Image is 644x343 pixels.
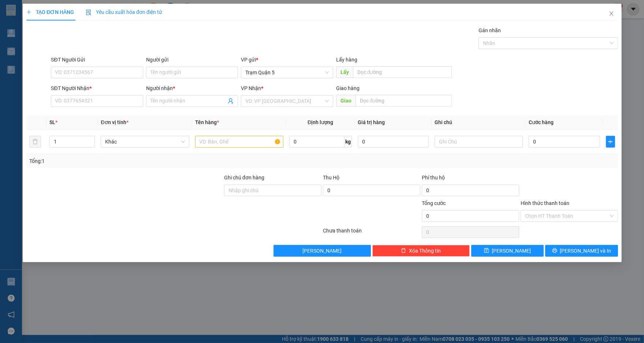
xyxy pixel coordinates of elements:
[421,174,519,184] div: Phí thu hộ
[545,245,618,257] button: printer[PERSON_NAME] và In
[26,9,74,15] span: TẠO ĐƠN HÀNG
[228,98,234,104] span: user-add
[409,247,441,255] span: Xóa Thông tin
[355,95,451,107] input: Dọc đường
[401,248,406,254] span: delete
[146,56,238,64] div: Người gửi
[353,66,451,78] input: Dọc đường
[51,56,143,64] div: SĐT Người Gửi
[372,245,470,257] button: deleteXóa Thông tin
[49,119,55,125] span: SL
[560,247,611,255] span: [PERSON_NAME] và In
[606,139,614,145] span: plus
[26,10,31,15] span: plus
[336,85,359,91] span: Giao hàng
[86,9,162,15] span: Yêu cầu xuất hóa đơn điện tử
[336,66,353,78] span: Lấy
[224,175,264,180] label: Ghi chú đơn hàng
[29,157,249,165] div: Tổng: 1
[241,56,333,64] div: VP gửi
[357,136,428,148] input: 0
[478,27,500,33] label: Gán nhãn
[273,245,371,257] button: [PERSON_NAME]
[336,57,357,63] span: Lấy hàng
[322,227,421,239] div: Chưa thanh toán
[529,119,554,125] span: Cước hàng
[302,247,342,255] span: [PERSON_NAME]
[308,119,333,125] span: Định lượng
[552,248,557,254] span: printer
[601,4,621,24] button: Close
[435,136,523,148] input: Ghi Chú
[336,95,355,107] span: Giao
[51,84,143,92] div: SĐT Người Nhận
[432,115,526,130] th: Ghi chú
[146,84,238,92] div: Người nhận
[520,200,569,206] label: Hình thức thanh toán
[421,200,445,206] span: Tổng cước
[241,85,261,91] span: VP Nhận
[471,245,543,257] button: save[PERSON_NAME]
[492,247,531,255] span: [PERSON_NAME]
[245,67,328,78] span: Trạm Quận 5
[344,136,351,148] span: kg
[105,136,185,147] span: Khác
[195,119,219,125] span: Tên hàng
[484,248,489,254] span: save
[357,119,384,125] span: Giá trị hàng
[323,175,339,180] span: Thu Hộ
[29,136,41,148] button: delete
[608,11,614,16] span: close
[101,119,128,125] span: Đơn vị tính
[606,136,615,148] button: plus
[224,184,321,196] input: Ghi chú đơn hàng
[195,136,283,148] input: VD: Bàn, Ghế
[86,10,92,15] img: icon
